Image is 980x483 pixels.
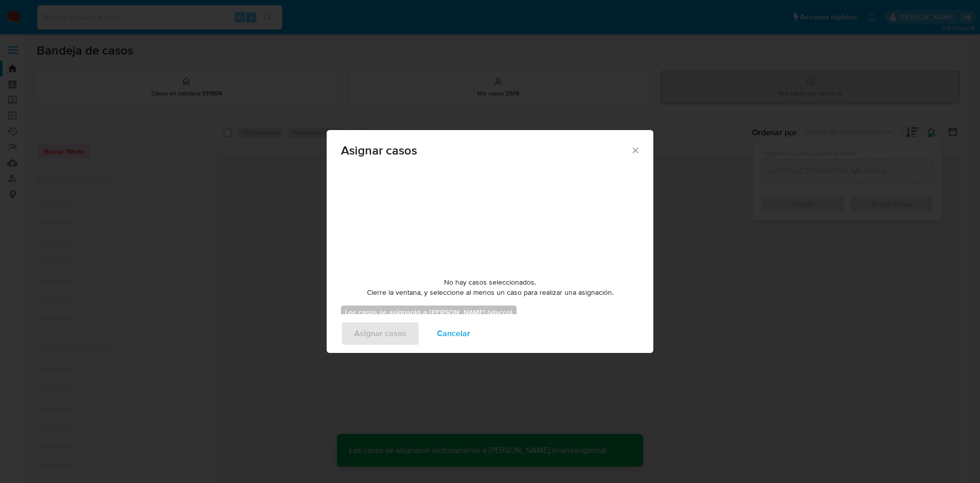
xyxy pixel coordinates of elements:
[437,322,470,345] span: Cancelar
[345,307,512,317] b: Los casos se asignarán a [PERSON_NAME] (yfacco)
[341,144,630,157] span: Asignar casos
[630,145,640,155] button: Cerrar ventana
[424,321,483,346] button: Cancelar
[367,288,614,298] span: Cierre la ventana, y seleccione al menos un caso para realizar una asignación.
[444,277,536,288] span: No hay casos seleccionados.
[413,167,567,269] img: yH5BAEAAAAALAAAAAABAAEAAAIBRAA7
[327,130,653,353] div: assign-modal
